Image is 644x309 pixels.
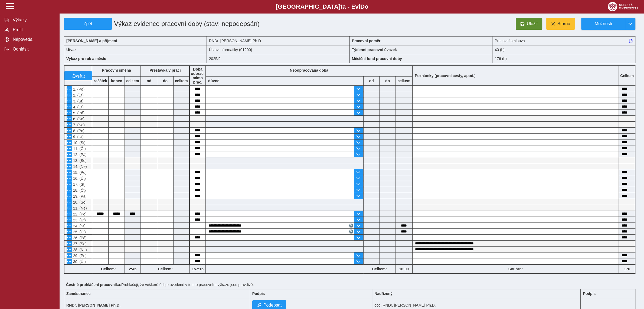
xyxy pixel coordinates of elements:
[67,164,72,169] button: Menu
[67,158,72,163] button: Menu
[72,194,87,198] span: 19. (Pá)
[11,47,55,52] span: Odhlásit
[67,229,72,234] button: Menu
[141,79,157,83] b: od
[72,99,83,103] span: 3. (St)
[174,79,189,83] b: celkem
[263,303,282,308] span: Podepsat
[67,128,72,133] button: Menu
[365,3,368,10] span: o
[72,135,84,139] span: 9. (Út)
[364,79,379,83] b: od
[340,3,342,10] span: t
[72,218,86,222] span: 23. (Út)
[72,152,87,157] span: 12. (Pá)
[67,140,72,145] button: Menu
[72,93,84,97] span: 2. (Út)
[125,267,140,271] b: 2:45
[557,21,570,26] span: Storno
[620,74,634,78] b: Celkem
[252,291,265,296] b: Podpis
[149,68,181,72] b: Přestávka v práci
[352,57,402,61] b: Měsíční fond pracovní doby
[66,21,109,26] span: Zpět
[67,92,72,98] button: Menu
[66,291,90,296] b: Zaměstnanec
[112,18,304,30] h1: Výkaz evidence pracovní doby (stav: nepodepsán)
[67,116,72,121] button: Menu
[396,267,412,271] b: 16:00
[207,45,350,54] div: Ústav informatiky (01200)
[72,242,87,246] span: 27. (So)
[374,291,393,296] b: Nadřízený
[72,260,86,264] span: 30. (Út)
[352,39,381,43] b: Pracovní poměr
[67,122,72,127] button: Menu
[492,45,635,54] div: 40 (h)
[516,18,542,30] button: Uložit
[125,79,140,83] b: celkem
[67,211,72,217] button: Menu
[72,182,86,187] span: 17. (St)
[72,236,87,240] span: 26. (Pá)
[363,267,395,271] b: Celkem:
[67,170,72,175] button: Menu
[208,79,220,83] b: důvod
[207,54,350,63] div: 2025/9
[64,18,112,30] button: Zpět
[72,224,86,228] span: 24. (St)
[141,267,189,271] b: Celkem:
[72,105,84,109] span: 4. (Čt)
[67,86,72,92] button: Menu
[76,74,85,78] span: vrátit
[527,21,538,26] span: Uložit
[66,303,120,307] b: RNDr. [PERSON_NAME] Ph.D.
[508,267,523,271] b: Souhrn:
[72,176,86,181] span: 16. (Út)
[72,212,87,216] span: 22. (Po)
[586,21,621,26] span: Možnosti
[67,175,72,181] button: Menu
[66,283,121,287] b: Čestné prohlášení pracovníka:
[11,18,55,22] span: Výkazy
[191,67,205,84] b: Doba odprac. mimo prac.
[72,254,87,258] span: 29. (Po)
[64,71,92,80] button: vrátit
[67,253,72,258] button: Menu
[190,267,205,271] b: 157:15
[413,74,478,78] b: Poznámky (pracovní cesty, apod.)
[64,280,640,289] div: Prohlašuji, že veškeré údaje uvedené v tomto pracovním výkazu jsou pravdivé.
[207,36,350,45] div: RNDr. [PERSON_NAME] Ph.D.
[67,134,72,139] button: Menu
[67,104,72,109] button: Menu
[67,193,72,199] button: Menu
[66,48,76,52] b: Útvar
[66,39,117,43] b: [PERSON_NAME] a příjmení
[67,235,72,240] button: Menu
[492,54,635,63] div: 176 (h)
[72,123,85,127] span: 7. (Ne)
[72,200,87,204] span: 20. (So)
[67,199,72,205] button: Menu
[16,3,628,10] b: [GEOGRAPHIC_DATA] a - Evi
[360,3,365,10] span: D
[492,36,635,45] div: Pracovní smlouva
[11,37,55,42] span: Nápověda
[67,205,72,211] button: Menu
[72,248,87,252] span: 28. (Ne)
[72,147,86,151] span: 11. (Čt)
[67,217,72,222] button: Menu
[67,187,72,193] button: Menu
[67,98,72,104] button: Menu
[92,267,125,271] b: Celkem:
[72,158,87,163] span: 13. (So)
[67,247,72,252] button: Menu
[109,79,125,83] b: konec
[72,87,84,91] span: 1. (Po)
[581,18,625,30] button: Možnosti
[67,110,72,115] button: Menu
[67,241,72,246] button: Menu
[619,267,635,271] b: 176
[72,111,84,115] span: 5. (Pá)
[583,291,596,296] b: Podpis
